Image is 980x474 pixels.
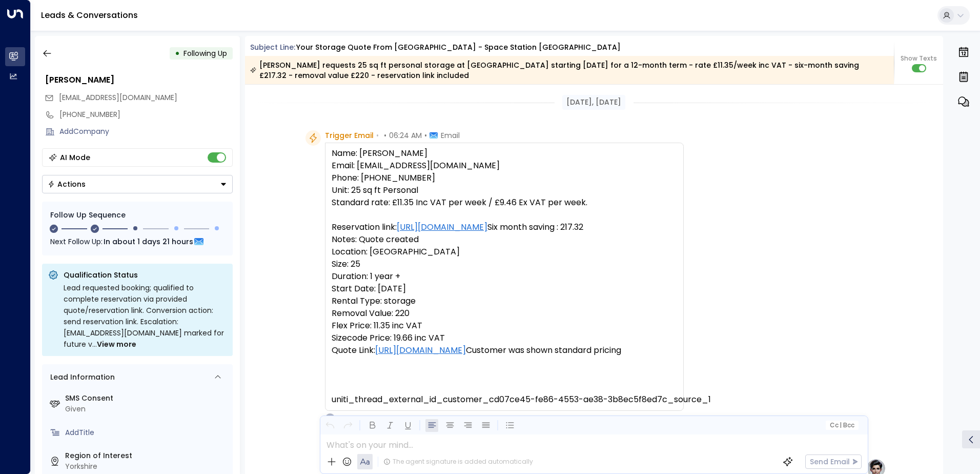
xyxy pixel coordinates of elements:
[60,152,90,163] div: AI Mode
[840,422,842,429] span: |
[250,42,295,52] span: Subject Line:
[64,282,227,350] div: Lead requested booking; qualified to complete reservation via provided quote/reservation link. Co...
[42,175,233,193] button: Actions
[65,450,229,461] label: Region of Interest
[901,54,937,63] span: Show Texts
[389,130,422,141] span: 06:24 AM
[104,236,193,247] span: In about 1 days 21 hours
[45,74,233,86] div: [PERSON_NAME]
[325,130,374,141] span: Trigger Email
[332,147,677,406] pre: Name: [PERSON_NAME] Email: [EMAIL_ADDRESS][DOMAIN_NAME] Phone: [PHONE_NUMBER] Unit: 25 sq ft Pers...
[825,421,858,430] button: Cc|Bcc
[296,42,621,53] div: Your storage quote from [GEOGRAPHIC_DATA] - Space Station [GEOGRAPHIC_DATA]
[65,461,229,472] div: Yorkshire
[59,109,233,120] div: [PHONE_NUMBER]
[50,236,224,247] div: Next Follow Up:
[376,130,379,141] span: •
[562,95,625,110] div: [DATE], [DATE]
[397,221,487,233] a: [URL][DOMAIN_NAME]
[59,126,233,137] div: AddCompany
[183,48,227,58] span: Following Up
[42,175,233,193] div: Button group with a nested menu
[64,270,227,280] p: Qualification Status
[59,92,177,103] span: jackmollart96@gmail.com
[50,210,224,221] div: Follow Up Sequence
[65,393,229,404] label: SMS Consent
[59,92,177,103] span: [EMAIL_ADDRESS][DOMAIN_NAME]
[341,419,354,432] button: Redo
[325,413,335,423] div: O
[384,130,386,141] span: •
[175,44,180,63] div: •
[383,457,533,466] div: The agent signature is added automatically
[441,130,460,141] span: Email
[65,404,229,414] div: Given
[424,130,427,141] span: •
[829,422,854,429] span: Cc Bcc
[41,9,138,21] a: Leads & Conversations
[375,344,466,357] a: [URL][DOMAIN_NAME]
[97,339,136,350] span: View more
[65,427,229,438] div: AddTitle
[323,419,336,432] button: Undo
[48,180,86,189] div: Actions
[250,60,888,81] div: [PERSON_NAME] requests 25 sq ft personal storage at [GEOGRAPHIC_DATA] starting [DATE] for a 12-mo...
[47,372,115,383] div: Lead Information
